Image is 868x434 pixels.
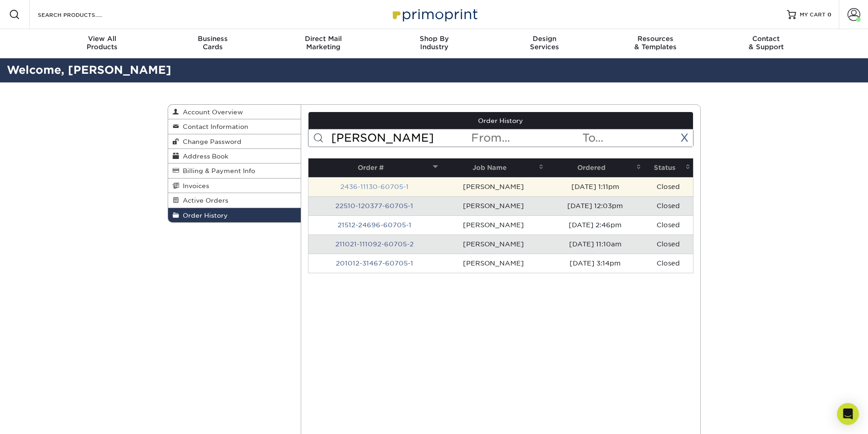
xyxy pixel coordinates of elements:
[379,29,489,58] a: Shop ByIndustry
[157,29,268,58] a: BusinessCards
[47,35,158,43] span: View All
[546,235,644,254] td: [DATE] 11:10am
[441,196,546,215] td: [PERSON_NAME]
[179,123,248,130] span: Contact Information
[546,254,644,273] td: [DATE] 3:14pm
[837,403,859,425] div: Open Intercom Messenger
[157,35,268,51] div: Cards
[168,119,301,134] a: Contact Information
[308,112,693,129] a: Order History
[441,215,546,235] td: [PERSON_NAME]
[330,129,470,147] input: Search Orders...
[441,254,546,273] td: [PERSON_NAME]
[47,29,158,58] a: View AllProducts
[335,240,414,248] a: 211021-111092-60705-2
[268,29,379,58] a: Direct MailMarketing
[389,5,480,24] img: Primoprint
[546,158,644,177] th: Ordered
[268,35,379,43] span: Direct Mail
[546,177,644,196] td: [DATE] 1:11pm
[168,179,301,193] a: Invoices
[179,108,243,116] span: Account Overview
[168,105,301,119] a: Account Overview
[827,11,832,18] span: 0
[711,35,822,43] span: Contact
[644,177,693,196] td: Closed
[644,235,693,254] td: Closed
[581,129,693,147] input: To...
[179,167,255,174] span: Billing & Payment Info
[37,9,126,20] input: SEARCH PRODUCTS.....
[489,35,600,43] span: Design
[379,35,489,51] div: Industry
[335,202,413,209] a: 22510-120377-60705-1
[470,129,581,147] input: From...
[600,35,711,51] div: & Templates
[179,197,228,204] span: Active Orders
[644,196,693,215] td: Closed
[600,35,711,43] span: Resources
[644,215,693,235] td: Closed
[168,193,301,208] a: Active Orders
[168,134,301,149] a: Change Password
[179,138,241,145] span: Change Password
[268,35,379,51] div: Marketing
[441,235,546,254] td: [PERSON_NAME]
[338,221,411,229] a: 21512-24696-60705-1
[644,158,693,177] th: Status
[600,29,711,58] a: Resources& Templates
[546,196,644,215] td: [DATE] 12:03pm
[168,163,301,178] a: Billing & Payment Info
[489,29,600,58] a: DesignServices
[336,260,413,267] a: 201012-31467-60705-1
[546,215,644,235] td: [DATE] 2:46pm
[179,182,209,189] span: Invoices
[711,29,822,58] a: Contact& Support
[179,212,228,219] span: Order History
[168,149,301,163] a: Address Book
[680,131,688,144] a: X
[308,158,441,177] th: Order #
[711,35,822,51] div: & Support
[179,153,228,160] span: Address Book
[441,158,546,177] th: Job Name
[644,254,693,273] td: Closed
[47,35,158,51] div: Products
[340,183,409,190] a: 2436-11130-60705-1
[441,177,546,196] td: [PERSON_NAME]
[379,35,489,43] span: Shop By
[489,35,600,51] div: Services
[168,208,301,222] a: Order History
[157,35,268,43] span: Business
[800,11,826,19] span: MY CART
